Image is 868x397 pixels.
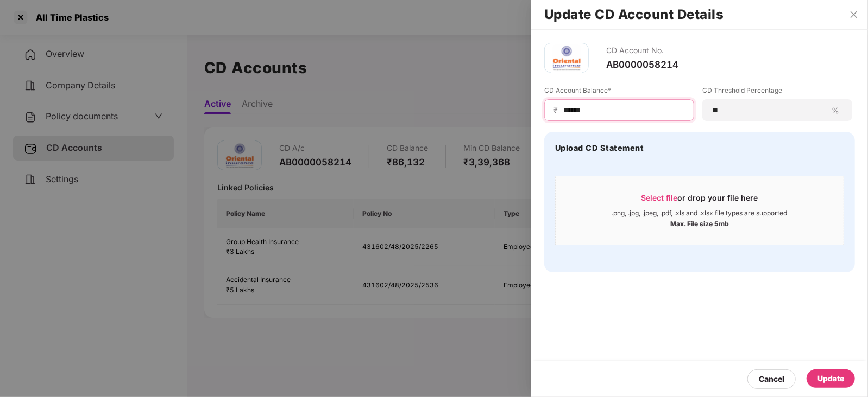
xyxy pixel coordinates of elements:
[641,193,678,202] span: Select file
[606,43,678,59] div: CD Account No.
[555,143,644,153] h4: Upload CD Statement
[850,10,858,19] span: close
[817,373,844,385] div: Update
[846,10,861,20] button: Close
[553,105,562,116] span: ₹
[641,193,758,209] div: or drop your file here
[702,86,852,99] label: CD Threshold Percentage
[670,217,729,228] div: Max. File size 5mb
[612,209,788,217] div: .png, .jpg, .jpeg, .pdf, .xls and .xlsx file types are supported
[827,105,844,116] span: %
[606,59,678,71] div: AB0000058214
[759,373,784,385] div: Cancel
[544,9,855,21] h2: Update CD Account Details
[550,42,583,74] img: oi.png
[544,86,694,99] label: CD Account Balance*
[556,184,844,236] span: Select fileor drop your file here.png, .jpg, .jpeg, .pdf, .xls and .xlsx file types are supported...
